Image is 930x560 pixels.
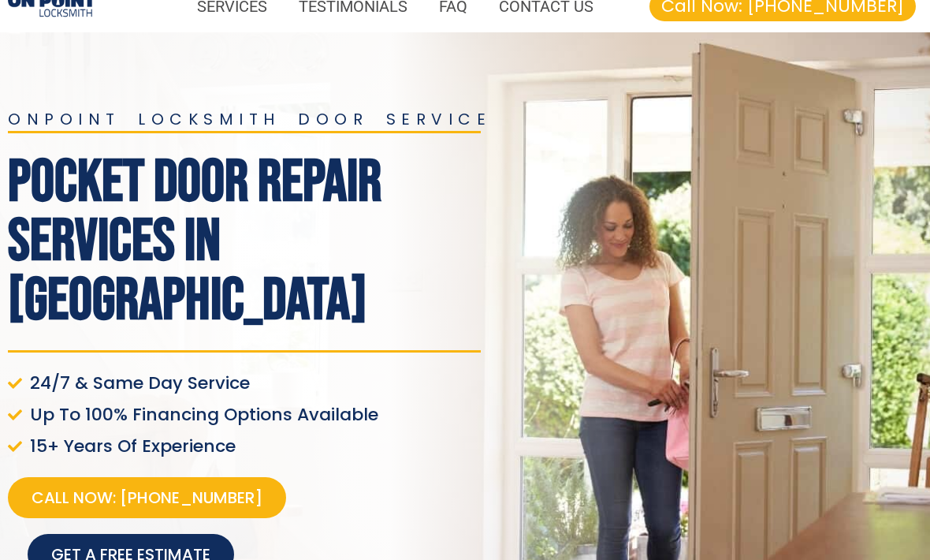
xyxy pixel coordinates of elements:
[26,404,378,426] span: Up To 100% Financing Options Available
[26,372,250,394] span: 24/7 & Same Day Service
[26,435,236,457] span: 15+ Years Of Experience
[8,477,286,518] a: Call Now: [PHONE_NUMBER]
[8,111,504,127] h2: onpoint locksmith door service
[32,487,262,509] span: Call Now: [PHONE_NUMBER]
[8,153,504,330] h1: pocket Door Repair Services In [GEOGRAPHIC_DATA]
